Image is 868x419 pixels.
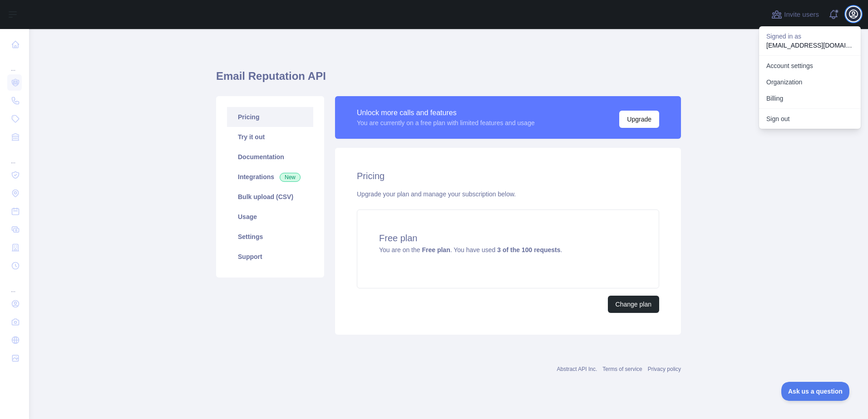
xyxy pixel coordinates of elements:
button: Billing [759,90,861,107]
div: Unlock more calls and features [357,107,535,118]
strong: 3 of the 100 requests [497,246,560,253]
button: Invite users [769,7,821,22]
h4: Free plan [379,232,637,244]
a: Pricing [227,107,313,127]
a: Try it out [227,127,313,147]
button: Change plan [608,296,659,313]
a: Usage [227,207,313,227]
h1: Email Reputation API [216,69,681,91]
span: Invite users [784,10,819,20]
a: Integrations New [227,167,313,187]
div: Upgrade your plan and manage your subscription below. [357,190,659,199]
iframe: Toggle Customer Support [781,382,850,401]
button: Sign out [759,111,861,127]
a: Terms of service [602,366,642,372]
a: Settings [227,227,313,247]
a: Support [227,247,313,267]
a: Abstract API Inc. [557,366,597,372]
span: You are on the . You have used . [379,246,562,253]
a: Bulk upload (CSV) [227,187,313,207]
span: New [280,173,301,182]
a: Organization [759,74,861,90]
div: ... [7,276,22,294]
button: Upgrade [619,111,659,128]
div: You are currently on a free plan with limited features and usage [357,118,535,127]
div: ... [7,147,22,165]
p: Signed in as [766,32,853,41]
strong: Free plan [422,246,450,253]
h2: Pricing [357,170,659,182]
a: Documentation [227,147,313,167]
a: Privacy policy [648,366,681,372]
p: [EMAIL_ADDRESS][DOMAIN_NAME] [766,41,853,50]
a: Account settings [759,58,861,74]
div: ... [7,54,22,73]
